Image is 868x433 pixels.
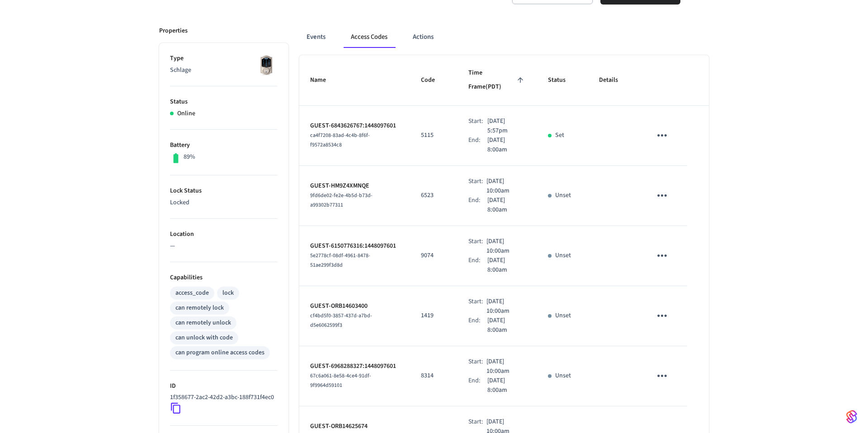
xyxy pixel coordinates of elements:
[487,256,526,275] p: [DATE] 8:00am
[468,66,526,94] span: Time Frame(PDT)
[310,312,372,329] span: cf4bd5f0-3857-437d-a7bd-d5e6062599f3
[170,381,278,391] p: ID
[310,132,370,149] span: ca4f7208-83ad-4c4b-8f6f-f9572a8534c8
[468,237,486,256] div: Start:
[170,141,278,150] p: Battery
[421,251,447,260] p: 9074
[175,303,224,313] div: can remotely lock
[421,311,447,320] p: 1419
[468,136,487,155] div: End:
[548,73,577,87] span: Status
[487,376,526,395] p: [DATE] 8:00am
[310,73,338,87] span: Name
[310,181,399,191] p: GUEST-HM9Z4XMNQE
[175,333,233,343] div: can unlock with code
[486,177,526,196] p: [DATE] 10:00am
[310,192,373,209] span: 9fd6de02-fe2e-4b5d-b73d-a99302b77311
[487,136,526,155] p: [DATE] 8:00am
[555,131,564,140] p: Set
[310,301,399,311] p: GUEST-ORB14603400
[310,252,370,269] span: 5e2778cf-08df-4961-8478-51ae299f3d8d
[555,191,571,200] p: Unset
[175,348,264,358] div: can program online access codes
[299,26,333,48] button: Events
[468,177,486,196] div: Start:
[310,362,399,371] p: GUEST-6968288327:1448097601
[170,241,278,251] p: —
[486,297,526,316] p: [DATE] 10:00am
[599,73,630,87] span: Details
[555,251,571,260] p: Unset
[486,237,526,256] p: [DATE] 10:00am
[170,393,274,402] p: 1f358677-2ac2-42d2-a3bc-188f731f4ec0
[468,196,487,215] div: End:
[421,73,447,87] span: Code
[175,318,231,328] div: can remotely unlock
[170,186,278,196] p: Lock Status
[177,109,195,118] p: Online
[310,422,399,431] p: GUEST-ORB14625674
[555,311,571,320] p: Unset
[468,357,486,376] div: Start:
[486,357,526,376] p: [DATE] 10:00am
[344,26,395,48] button: Access Codes
[555,371,571,381] p: Unset
[170,66,278,75] p: Schlage
[310,372,371,389] span: 67c6a061-8e58-4ce4-91df-9f9964d59101
[255,54,278,76] img: Schlage Sense Smart Deadbolt with Camelot Trim, Front
[310,241,399,251] p: GUEST-6150776316:1448097601
[468,297,486,316] div: Start:
[421,371,447,381] p: 8314
[487,117,526,136] p: [DATE] 5:57pm
[846,409,857,424] img: SeamLogoGradient.69752ec5.svg
[299,26,709,48] div: ant example
[468,376,487,395] div: End:
[468,256,487,275] div: End:
[184,152,195,162] p: 89%
[170,54,278,63] p: Type
[222,288,234,298] div: lock
[421,191,447,200] p: 6523
[468,117,487,136] div: Start:
[310,121,399,131] p: GUEST-6843626767:1448097601
[406,26,441,48] button: Actions
[159,26,188,36] p: Properties
[487,196,526,215] p: [DATE] 8:00am
[170,273,278,282] p: Capabilities
[487,316,526,335] p: [DATE] 8:00am
[468,316,487,335] div: End:
[170,97,278,107] p: Status
[175,288,209,298] div: access_code
[170,230,278,239] p: Location
[421,131,447,140] p: 5115
[170,198,278,207] p: Locked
